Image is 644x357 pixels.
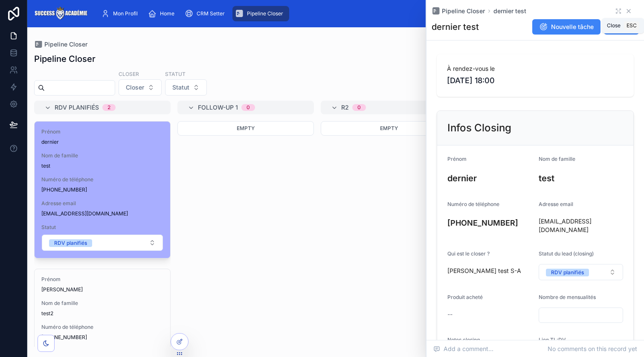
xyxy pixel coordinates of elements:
span: Nombre de mensualités [539,294,596,300]
button: Select Button [119,79,162,96]
h3: test [539,172,623,185]
span: Empty [380,125,398,131]
label: Closer [119,70,139,78]
span: Home [160,10,174,17]
span: Nom de famille [41,152,163,159]
a: Pipeline Closer [432,7,485,15]
span: RDV planifiés [55,103,99,112]
div: RDV planifiés [54,239,87,247]
h3: dernier [447,172,532,185]
span: [PERSON_NAME] test S-A [447,267,521,275]
div: 0 [357,104,361,111]
span: Nom de famille [41,300,163,307]
span: Close [607,22,621,29]
span: [PHONE_NUMBER] [41,186,163,193]
span: Adresse email [539,201,573,207]
span: CRM Setter [197,10,225,17]
span: Esc [625,22,638,29]
span: Empty [237,125,255,131]
span: [PERSON_NAME] [41,286,163,293]
span: Pipeline Closer [44,40,87,49]
span: -- [447,310,453,319]
span: No comments on this record yet [548,345,637,353]
a: Home [145,6,180,21]
h1: Pipeline Closer [34,53,96,65]
div: 0 [247,104,250,111]
span: Notes closing [447,337,480,343]
span: Statut du lead (closing) [539,250,594,257]
h1: dernier test [432,21,479,33]
button: Select Button [165,79,207,96]
label: Statut [165,70,186,78]
img: App logo [34,7,87,20]
a: Pipeline Closer [34,40,87,49]
span: Prénom [447,156,467,162]
h4: [PHONE_NUMBER] [447,217,532,229]
span: Produit acheté [447,294,483,300]
span: [DATE] 18:00 [447,75,624,87]
span: [PHONE_NUMBER] [41,334,163,341]
div: 2 [107,104,110,111]
span: dernier [41,139,163,145]
div: scrollable content [94,4,610,23]
span: [EMAIL_ADDRESS][DOMAIN_NAME] [539,217,623,234]
span: Statut [172,83,189,92]
span: Lien TL;DV [539,337,566,343]
button: Select Button [42,235,163,251]
span: À rendez-vous le [447,64,624,73]
a: PrénomdernierNom de familletestNuméro de téléphone[PHONE_NUMBER]Adresse email[EMAIL_ADDRESS][DOMA... [34,121,171,258]
span: Numéro de téléphone [41,176,163,183]
span: Adresse email [41,200,163,207]
a: Pipeline Closer [232,6,289,21]
button: Select Button [539,264,623,280]
h2: Infos Closing [447,121,511,135]
span: test [41,163,163,169]
span: Closer [126,83,144,92]
span: Mon Profil [113,10,138,17]
span: Nom de famille [539,156,575,162]
span: R2 [341,103,349,112]
a: Mon Profil [99,6,144,21]
button: Nouvelle tâche [532,19,600,35]
span: Nouvelle tâche [551,23,594,31]
span: Statut [41,224,163,231]
span: Pipeline Closer [442,7,485,15]
span: Pipeline Closer [247,10,283,17]
span: Follow-up 1 [198,103,238,112]
div: RDV planifiés [551,269,584,276]
span: Prénom [41,276,163,283]
span: Add a comment... [433,345,493,353]
a: dernier test [493,7,526,15]
span: Numéro de téléphone [41,324,163,331]
span: Numéro de téléphone [447,201,499,207]
a: CRM Setter [182,6,231,21]
span: Qui est le closer ? [447,250,490,257]
span: Prénom [41,128,163,135]
span: [EMAIL_ADDRESS][DOMAIN_NAME] [41,210,163,217]
span: test2 [41,310,163,317]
